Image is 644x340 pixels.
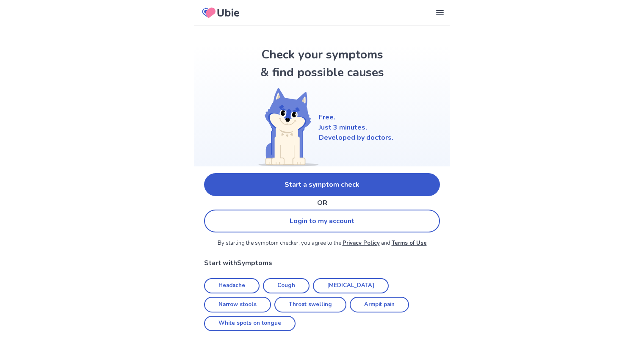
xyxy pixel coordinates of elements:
p: Free. [319,112,393,122]
a: Cough [263,278,310,294]
a: Login to my account [204,210,440,232]
p: By starting the symptom checker, you agree to the and [204,239,440,248]
a: Start a symptom check [204,173,440,196]
p: Start with Symptoms [204,258,440,268]
a: [MEDICAL_DATA] [313,278,389,294]
p: OR [317,198,327,208]
a: Armpit pain [350,297,409,312]
a: Headache [204,278,260,294]
a: Privacy Policy [343,239,380,247]
h1: Check your symptoms & find possible causes [259,46,386,81]
a: Narrow stools [204,297,271,312]
a: White spots on tongue [204,316,296,332]
a: Terms of Use [392,239,427,247]
p: Developed by doctors. [319,133,393,143]
img: Shiba (Welcome) [251,88,319,166]
a: Throat swelling [274,297,346,312]
p: Just 3 minutes. [319,122,393,133]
